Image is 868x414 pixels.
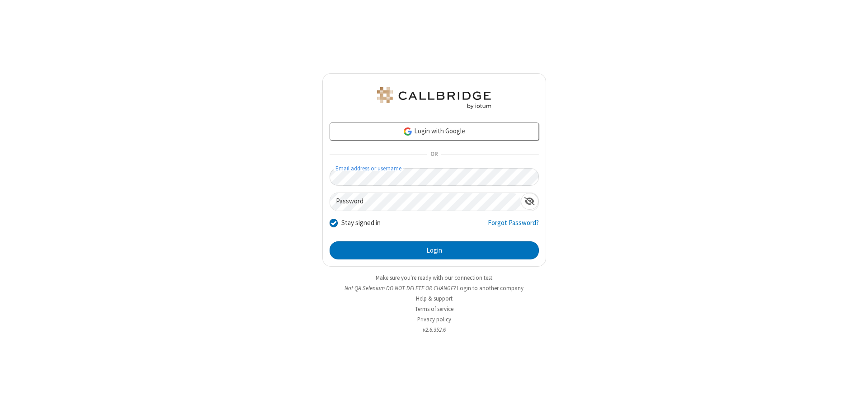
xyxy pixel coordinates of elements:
li: v2.6.352.6 [322,325,546,334]
a: Terms of service [415,305,453,313]
a: Privacy policy [417,315,451,323]
input: Password [330,193,521,211]
button: Login [330,241,539,259]
input: Email address or username [330,168,539,186]
img: google-icon.png [403,127,413,136]
a: Make sure you're ready with our connection test [376,274,492,282]
a: Login with Google [330,122,539,141]
li: Not QA Selenium DO NOT DELETE OR CHANGE? [322,284,546,292]
span: OR [427,148,441,161]
button: Login to another company [457,284,524,292]
a: Forgot Password? [488,218,539,235]
label: Stay signed in [341,218,381,228]
div: Show password [521,193,538,210]
img: QA Selenium DO NOT DELETE OR CHANGE [375,87,493,109]
a: Help & support [416,295,453,302]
